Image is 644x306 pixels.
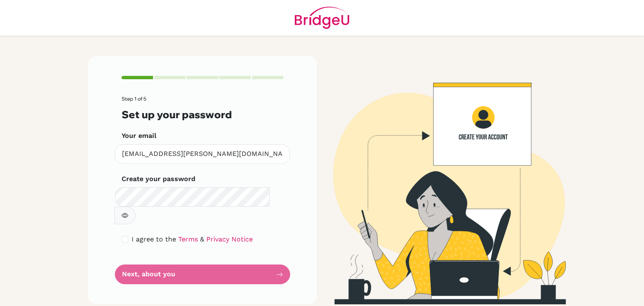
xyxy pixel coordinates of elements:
h3: Set up your password [122,109,283,121]
span: Step 1 of 5 [122,96,146,102]
label: Create your password [122,174,195,184]
span: I agree to the [132,235,176,243]
input: Insert your email* [115,144,290,164]
span: & [200,235,204,243]
label: Your email [122,131,156,141]
a: Terms [178,235,198,243]
a: Privacy Notice [206,235,253,243]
